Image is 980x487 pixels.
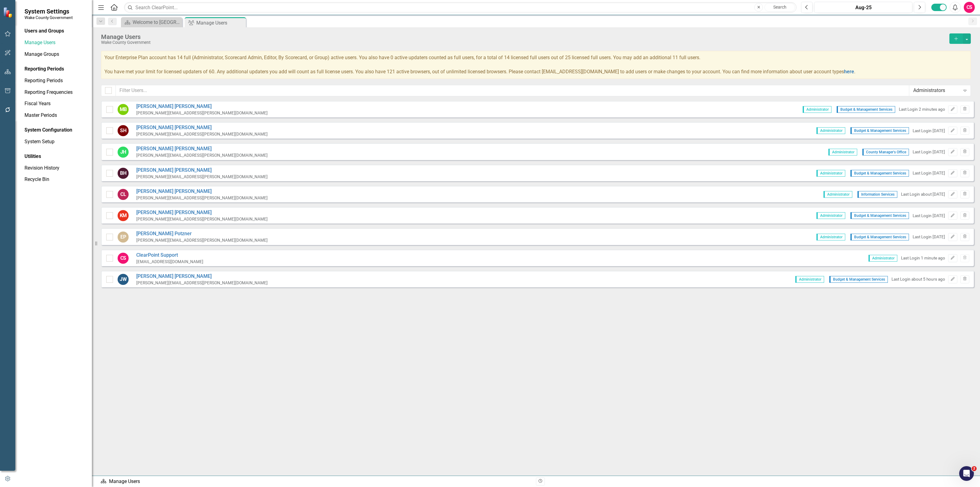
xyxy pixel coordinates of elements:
[24,15,73,20] small: Wake County Government
[136,216,268,222] div: [PERSON_NAME][EMAIL_ADDRESS][PERSON_NAME][DOMAIN_NAME]
[136,188,268,195] a: [PERSON_NAME] [PERSON_NAME]
[862,149,909,155] span: County Manager's Office
[3,7,14,17] img: ClearPoint Strategy
[24,39,86,46] a: Manage Users
[913,87,960,94] div: Administrators
[124,2,797,13] input: Search ClearPoint...
[24,138,86,145] a: System Setup
[899,106,945,112] div: Last Login 2 minutes ago
[118,147,129,158] div: JH
[101,33,946,40] div: Manage Users
[764,3,795,12] button: Search
[136,152,268,158] div: [PERSON_NAME][EMAIL_ADDRESS][PERSON_NAME][DOMAIN_NAME]
[891,276,945,282] div: Last Login about 5 hours ago
[136,230,268,237] a: [PERSON_NAME] Potzner
[24,153,86,160] div: Utilities
[803,106,831,113] span: Administrator
[133,18,181,26] div: Welcome to [GEOGRAPHIC_DATA]
[959,466,974,481] iframe: Intercom live chat
[136,103,268,110] a: [PERSON_NAME] [PERSON_NAME]
[816,127,845,134] span: Administrator
[196,19,244,27] div: Manage Users
[913,213,945,219] div: Last Login [DATE]
[24,66,86,73] div: Reporting Periods
[901,255,945,261] div: Last Login 1 minute ago
[118,104,129,115] div: MB
[850,127,909,134] span: Budget & Management Services
[24,89,86,96] a: Reporting Frequencies
[118,210,129,221] div: KM
[972,466,977,471] span: 2
[901,191,945,197] div: Last Login about [DATE]
[136,110,268,116] div: [PERSON_NAME][EMAIL_ADDRESS][PERSON_NAME][DOMAIN_NAME]
[816,4,910,11] div: Aug-25
[104,55,855,75] span: Your Enterprise Plan account has 14 full (Administrator, Scorecard Admin, Editor, By Scorecard, o...
[850,212,909,219] span: Budget & Management Services
[136,131,268,137] div: [PERSON_NAME][EMAIL_ADDRESS][PERSON_NAME][DOMAIN_NAME]
[118,168,129,179] div: BH
[816,212,845,219] span: Administrator
[136,174,268,180] div: [PERSON_NAME][EMAIL_ADDRESS][PERSON_NAME][DOMAIN_NAME]
[101,40,946,45] div: Wake County Government
[118,232,129,243] div: EP
[136,280,268,286] div: [PERSON_NAME][EMAIL_ADDRESS][PERSON_NAME][DOMAIN_NAME]
[136,145,268,152] a: [PERSON_NAME] [PERSON_NAME]
[118,189,129,200] div: CL
[118,274,129,285] div: JW
[824,191,852,198] span: Administrator
[118,253,129,264] div: CS
[24,100,86,107] a: Fiscal Years
[136,273,268,280] a: [PERSON_NAME] [PERSON_NAME]
[118,125,129,136] div: SH
[850,234,909,240] span: Budget & Management Services
[869,255,897,262] span: Administrator
[24,127,86,134] div: System Configuration
[136,209,268,216] a: [PERSON_NAME] [PERSON_NAME]
[850,170,909,177] span: Budget & Management Services
[773,5,786,10] span: Search
[136,195,268,201] div: [PERSON_NAME][EMAIL_ADDRESS][PERSON_NAME][DOMAIN_NAME]
[913,170,945,176] div: Last Login [DATE]
[964,2,975,13] button: CS
[24,8,73,15] span: System Settings
[24,112,86,119] a: Master Periods
[136,124,268,131] a: [PERSON_NAME] [PERSON_NAME]
[136,167,268,174] a: [PERSON_NAME] [PERSON_NAME]
[24,51,86,58] a: Manage Groups
[816,170,845,177] span: Administrator
[136,237,268,243] div: [PERSON_NAME][EMAIL_ADDRESS][PERSON_NAME][DOMAIN_NAME]
[24,176,86,183] a: Recycle Bin
[913,128,945,134] div: Last Login [DATE]
[136,259,203,265] div: [EMAIL_ADDRESS][DOMAIN_NAME]
[115,85,909,96] input: Filter Users...
[814,2,912,13] button: Aug-25
[100,478,531,485] div: Manage Users
[828,149,857,155] span: Administrator
[844,69,854,75] a: here
[795,276,824,283] span: Administrator
[837,106,895,113] span: Budget & Management Services
[24,165,86,172] a: Revision History
[829,276,888,283] span: Budget & Management Services
[123,18,181,26] a: Welcome to [GEOGRAPHIC_DATA]
[24,77,86,84] a: Reporting Periods
[24,28,86,35] div: Users and Groups
[913,149,945,155] div: Last Login [DATE]
[858,191,897,198] span: Information Services
[136,252,203,259] a: ClearPoint Support
[816,234,845,240] span: Administrator
[913,234,945,240] div: Last Login [DATE]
